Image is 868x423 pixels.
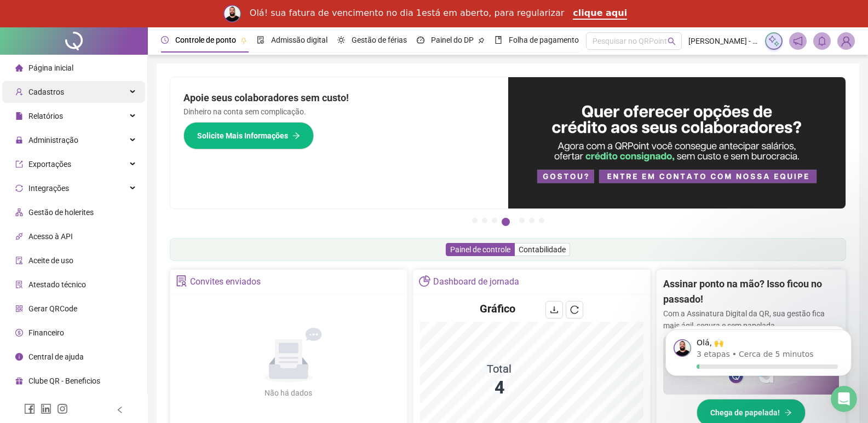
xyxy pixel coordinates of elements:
span: arrow-right [292,132,300,140]
span: Contabilidade [519,245,566,254]
iframe: Intercom notifications mensagem [649,317,868,393]
span: Cadastros [28,88,64,96]
div: Não há dados [238,387,339,399]
span: facebook [24,403,35,414]
div: Dashboard de jornada [433,273,519,291]
span: api [15,233,23,240]
p: Com a Assinatura Digital da QR, sua gestão fica mais ágil, segura e sem papelada. [663,308,839,332]
span: solution [15,281,23,288]
span: notification [793,36,803,46]
img: Profile image for Rodolfo [223,5,241,22]
img: 94976 [838,33,854,49]
span: search [668,37,676,45]
span: Integrações [28,184,69,193]
a: clique aqui [573,8,627,20]
span: Financeiro [28,328,64,337]
span: [PERSON_NAME] - Postal Servicos [688,35,758,47]
p: Dinheiro na conta sem complicação. [183,106,495,118]
span: Clube QR - Beneficios [28,376,100,385]
h4: Gráfico [480,301,515,316]
span: book [495,36,502,44]
button: 2 [482,218,487,223]
span: home [15,64,23,72]
div: Convites enviados [190,273,261,291]
span: Central de ajuda [28,352,84,361]
span: clock-circle [161,36,169,44]
span: bell [817,36,827,46]
span: Gerar QRCode [28,304,77,313]
span: pushpin [240,37,247,44]
span: file-done [257,36,265,44]
img: banner%2Fa8ee1423-cce5-4ffa-a127-5a2d429cc7d8.png [508,77,846,208]
span: linkedin [41,403,51,414]
span: Admissão digital [271,36,327,44]
button: 5 [519,218,525,223]
span: export [15,160,23,168]
button: 1 [472,218,478,223]
span: dollar [15,329,23,337]
span: dashboard [417,36,424,44]
iframe: Intercom live chat [831,386,857,412]
span: qrcode [15,305,23,312]
span: sync [15,184,23,192]
span: pie-chart [419,275,430,287]
span: Gestão de holerites [28,208,94,217]
h2: Assinar ponto na mão? Isso ficou no passado! [663,276,839,308]
span: solution [176,275,187,287]
span: audit [15,257,23,264]
span: Folha de pagamento [509,36,579,44]
img: sparkle-icon.fc2bf0ac1784a2077858766a79e2daf3.svg [768,35,780,47]
span: Exportações [28,160,71,169]
span: gift [15,377,23,385]
span: Relatórios [28,112,63,120]
span: Aceite de uso [28,256,73,265]
span: sun [337,36,345,44]
span: pushpin [478,37,485,44]
span: user-add [15,88,23,96]
span: file [15,112,23,120]
button: 7 [539,218,544,223]
span: Solicite Mais Informações [197,130,288,142]
span: instagram [57,403,68,414]
button: 4 [502,218,510,226]
span: Controle de ponto [175,36,236,44]
button: 3 [492,218,497,223]
span: download [550,305,559,314]
span: reload [570,305,579,314]
span: Painel do DP [431,36,474,44]
span: left [116,406,124,414]
span: Administração [28,136,78,144]
span: Atestado técnico [28,280,86,289]
button: 6 [529,218,534,223]
span: apartment [15,208,23,216]
span: Gestão de férias [352,36,407,44]
span: Chega de papelada! [710,407,780,419]
span: Página inicial [28,63,73,72]
span: Painel de controle [450,245,510,254]
span: info-circle [15,353,23,361]
div: Olá! sua fatura de vencimento no dia 1está em aberto, para regularizar [250,8,565,19]
span: arrow-right [784,409,792,416]
button: Solicite Mais Informações [183,122,314,149]
span: Acesso à API [28,232,73,241]
span: lock [15,136,23,144]
h2: Apoie seus colaboradores sem custo! [183,90,495,106]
